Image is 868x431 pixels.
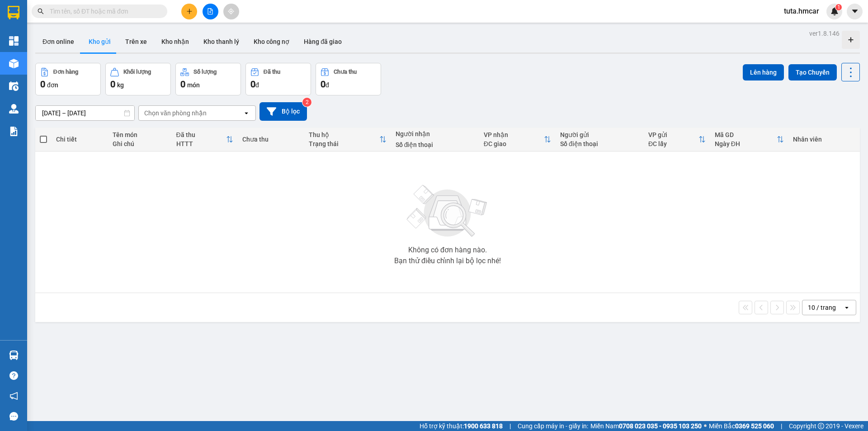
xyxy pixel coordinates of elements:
[110,79,115,90] span: 0
[9,59,19,68] img: warehouse-icon
[837,4,840,10] span: 1
[394,257,501,265] div: Bạn thử điều chỉnh lại bộ lọc nhé!
[479,128,556,152] th: Toggle SortBy
[223,4,239,19] button: aim
[250,79,255,90] span: 0
[808,303,836,312] div: 10 / trang
[710,128,788,152] th: Toggle SortBy
[259,102,307,121] button: Bộ lọc
[420,421,503,431] span: Hỗ trợ kỹ thuật:
[788,64,837,81] button: Tạo Chuyến
[154,31,196,52] button: Kho nhận
[560,140,639,147] div: Số điện thoại
[309,131,379,138] div: Thu hộ
[648,131,698,138] div: VP gửi
[709,421,774,431] span: Miền Bắc
[118,31,154,52] button: Trên xe
[847,4,863,19] button: caret-down
[325,81,329,89] span: đ
[830,7,839,15] img: icon-new-feature
[40,79,45,90] span: 0
[648,140,698,147] div: ĐC lấy
[81,31,118,52] button: Kho gửi
[302,98,311,107] sup: 2
[9,36,19,46] img: dashboard-icon
[9,127,19,136] img: solution-icon
[402,180,493,243] img: svg+xml;base64,PHN2ZyBjbGFzcz0ibGlzdC1wbHVnX19zdmciIHhtbG5zPSJodHRwOi8vd3d3LnczLm9yZy8yMDAwL3N2Zy...
[35,31,81,52] button: Đơn online
[243,109,250,117] svg: open
[560,131,639,138] div: Người gửi
[316,63,381,95] button: Chưa thu0đ
[50,6,156,16] input: Tìm tên, số ĐT hoặc mã đơn
[245,63,311,95] button: Đã thu0đ
[793,136,855,143] div: Nhân viên
[304,128,391,152] th: Toggle SortBy
[396,141,475,148] div: Số điện thoại
[518,421,588,431] span: Cung cấp máy in - giấy in:
[9,350,19,360] img: warehouse-icon
[842,31,860,49] div: Tạo kho hàng mới
[144,109,207,118] div: Chọn văn phòng nhận
[196,31,246,52] button: Kho thanh lý
[619,422,702,430] strong: 0708 023 035 - 0935 103 250
[9,371,18,380] span: question-circle
[228,8,234,14] span: aim
[113,131,167,138] div: Tên món
[715,140,777,147] div: Ngày ĐH
[193,69,217,75] div: Số lượng
[38,8,44,14] span: search
[297,31,349,52] button: Hàng đã giao
[56,136,103,143] div: Chi tiết
[309,140,379,147] div: Trạng thái
[843,304,850,311] svg: open
[464,422,503,430] strong: 1900 633 818
[851,7,859,15] span: caret-down
[207,8,213,14] span: file-add
[35,63,101,95] button: Đơn hàng0đơn
[735,422,774,430] strong: 0369 525 060
[704,424,707,428] span: ⚪️
[781,421,782,431] span: |
[9,412,18,421] span: message
[8,6,19,19] img: logo-vxr
[484,140,544,147] div: ĐC giao
[9,81,19,91] img: warehouse-icon
[181,4,197,19] button: plus
[36,106,134,120] input: Select a date range.
[334,69,357,75] div: Chưa thu
[123,69,151,75] div: Khối lượng
[187,81,200,89] span: món
[484,131,544,138] div: VP nhận
[264,69,280,75] div: Đã thu
[180,79,185,90] span: 0
[743,64,784,81] button: Lên hàng
[777,5,826,17] span: tuta.hmcar
[53,69,78,75] div: Đơn hàng
[176,140,226,147] div: HTTT
[47,81,58,89] span: đơn
[715,131,777,138] div: Mã GD
[818,423,824,429] span: copyright
[175,63,241,95] button: Số lượng0món
[113,140,167,147] div: Ghi chú
[9,104,19,114] img: warehouse-icon
[835,4,842,10] sup: 1
[255,81,259,89] span: đ
[321,79,325,90] span: 0
[809,28,840,38] div: ver 1.8.146
[186,8,193,14] span: plus
[203,4,218,19] button: file-add
[246,31,297,52] button: Kho công nợ
[590,421,702,431] span: Miền Nam
[242,136,300,143] div: Chưa thu
[176,131,226,138] div: Đã thu
[117,81,124,89] span: kg
[408,246,487,254] div: Không có đơn hàng nào.
[172,128,238,152] th: Toggle SortBy
[509,421,511,431] span: |
[9,392,18,400] span: notification
[396,130,475,137] div: Người nhận
[644,128,710,152] th: Toggle SortBy
[105,63,171,95] button: Khối lượng0kg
